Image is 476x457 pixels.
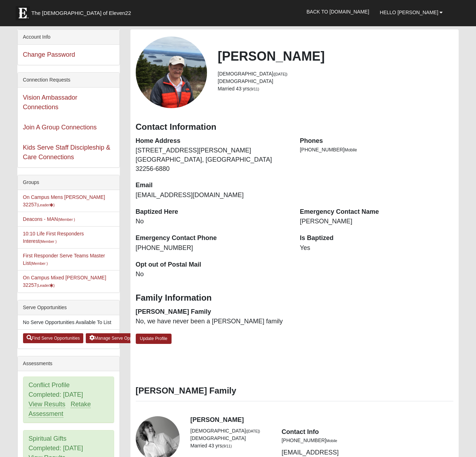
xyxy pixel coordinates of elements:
a: First Responder Serve Teams Master List(Member ) [23,253,105,266]
h3: Family Information [136,293,454,303]
a: Update Profile [136,334,172,344]
dt: Opt out of Postal Mail [136,260,289,269]
li: Married 43 yrs [218,85,453,93]
small: (Member ) [30,261,47,266]
dt: Phones [300,136,453,146]
dt: [PERSON_NAME] Family [136,307,289,317]
dt: Emergency Contact Name [300,207,453,217]
div: Connection Requests [18,73,119,88]
dd: [PHONE_NUMBER] [136,244,289,253]
dd: [EMAIL_ADDRESS][DOMAIN_NAME] [136,191,289,200]
dd: Yes [300,244,453,253]
span: The [DEMOGRAPHIC_DATA] of Eleven22 [32,10,131,17]
small: ([DATE]) [273,72,287,76]
div: Serve Opportunities [18,300,119,315]
dt: Is Baptized [300,234,453,243]
div: Assessments [18,356,119,371]
div: Conflict Profile Completed: [DATE] [23,377,114,423]
a: The [DEMOGRAPHIC_DATA] of Eleven22 [12,2,154,20]
a: View Fullsize Photo [136,37,207,108]
span: Hello [PERSON_NAME] [380,10,438,15]
a: Vision Ambassador Connections [23,94,78,111]
dd: [STREET_ADDRESS][PERSON_NAME] [GEOGRAPHIC_DATA], [GEOGRAPHIC_DATA] 32256-6880 [136,146,289,173]
li: [DEMOGRAPHIC_DATA] [218,78,453,85]
a: Find Serve Opportunities [23,333,84,343]
a: Join A Group Connections [23,124,97,131]
small: (Member ) [58,217,75,222]
dd: No [136,217,289,226]
a: Manage Serve Opportunities [86,333,153,343]
a: Back to [DOMAIN_NAME] [301,3,375,21]
h3: Contact Information [136,122,454,132]
small: ([DATE]) [246,429,260,433]
div: Groups [18,175,119,190]
small: (9/11) [250,87,259,91]
li: [PHONE_NUMBER] [281,437,362,444]
dd: No, we have never been a [PERSON_NAME] family [136,317,289,326]
dd: No [136,270,289,279]
li: Married 43 yrs [190,442,271,450]
li: [PHONE_NUMBER] [300,146,453,154]
small: (9/11) [222,444,231,448]
strong: Contact Info [281,428,319,435]
li: [DEMOGRAPHIC_DATA] [218,70,453,78]
dt: Baptized Here [136,207,289,217]
small: Mobile [326,439,337,443]
a: On Campus Mixed [PERSON_NAME] 32257(Leader) [23,275,106,288]
a: 10:10 Life First Responders Interest(Member ) [23,231,84,244]
li: No Serve Opportunities Available To List [18,315,119,330]
small: (Member ) [39,239,56,244]
h3: [PERSON_NAME] Family [136,386,454,396]
a: View Results [29,401,66,408]
a: Deacons - MAN(Member ) [23,216,75,222]
a: Hello [PERSON_NAME] [375,4,448,21]
a: Change Password [23,51,75,58]
a: Kids Serve Staff Discipleship & Care Connections [23,144,111,161]
div: Account Info [18,30,119,45]
li: [DEMOGRAPHIC_DATA] [190,427,271,435]
h2: [PERSON_NAME] [218,49,453,64]
dd: [PERSON_NAME] [300,217,453,226]
a: On Campus Mens [PERSON_NAME] 32257(Leader) [23,194,105,207]
small: (Leader ) [37,203,55,207]
dt: Home Address [136,136,289,146]
h4: [PERSON_NAME] [190,416,453,424]
span: Mobile [345,147,357,152]
small: (Leader ) [37,283,55,288]
dt: Emergency Contact Phone [136,234,289,243]
dt: Email [136,181,289,190]
img: Eleven22 logo [16,6,30,20]
li: [DEMOGRAPHIC_DATA] [190,435,271,442]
